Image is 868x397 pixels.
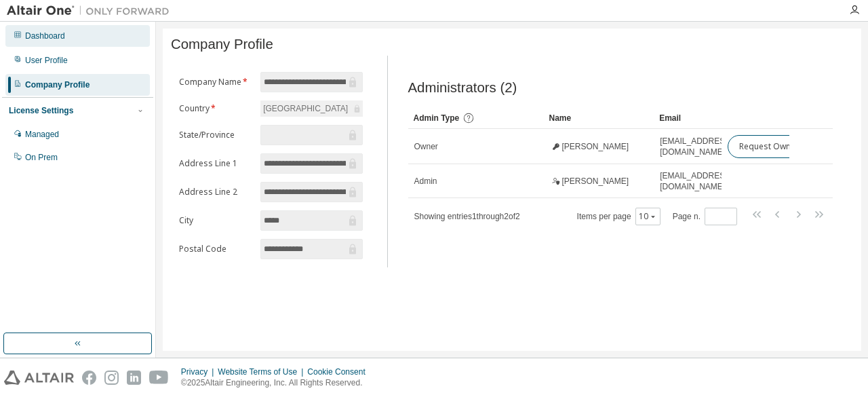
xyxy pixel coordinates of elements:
[25,55,68,66] div: User Profile
[25,152,58,163] div: On Prem
[414,176,437,187] span: Admin
[562,176,629,187] span: [PERSON_NAME]
[4,371,74,385] img: altair_logo.svg
[261,101,350,116] div: [GEOGRAPHIC_DATA]
[549,107,649,129] div: Name
[127,371,141,385] img: linkedin.svg
[218,366,307,377] div: Website Terms of Use
[179,244,252,254] label: Postal Code
[25,31,65,41] div: Dashboard
[307,366,373,377] div: Cookie Consent
[639,211,657,222] button: 10
[179,187,252,197] label: Address Line 2
[728,135,842,158] button: Request Owner Change
[673,208,737,225] span: Page n.
[408,80,517,96] span: Administrators (2)
[179,77,252,88] label: Company Name
[149,371,169,385] img: youtube.svg
[104,371,119,385] img: instagram.svg
[414,113,460,123] span: Admin Type
[414,141,438,152] span: Owner
[660,170,732,192] span: [EMAIL_ADDRESS][DOMAIN_NAME]
[181,377,374,389] p: © 2025 Altair Engineering, Inc. All Rights Reserved.
[414,212,520,221] span: Showing entries 1 through 2 of 2
[171,37,273,52] span: Company Profile
[25,129,59,140] div: Managed
[562,141,629,152] span: [PERSON_NAME]
[181,366,218,377] div: Privacy
[7,4,176,18] img: Altair One
[179,158,252,169] label: Address Line 1
[82,371,96,385] img: facebook.svg
[179,215,252,226] label: City
[659,107,716,129] div: Email
[179,130,252,140] label: State/Province
[260,100,362,117] div: [GEOGRAPHIC_DATA]
[660,136,732,157] span: [EMAIL_ADDRESS][DOMAIN_NAME]
[577,208,660,225] span: Items per page
[25,79,90,90] div: Company Profile
[9,105,73,116] div: License Settings
[179,103,252,114] label: Country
